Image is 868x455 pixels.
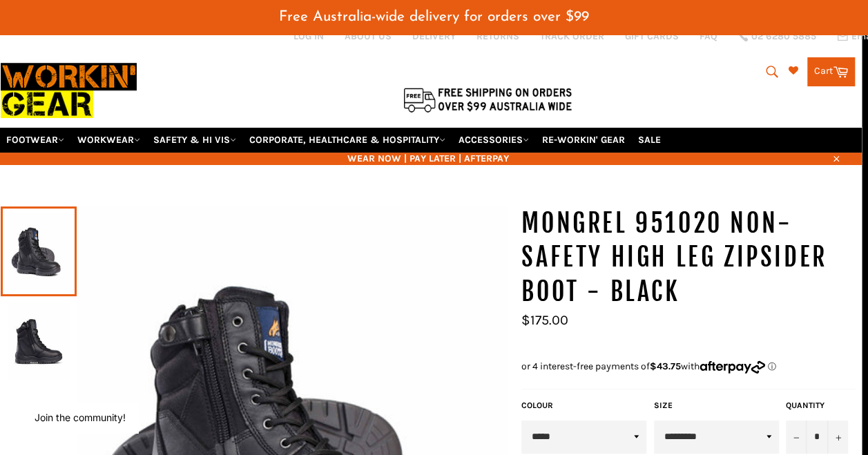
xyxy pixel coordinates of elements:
img: MONGREL 951020 Non-Safety High Leg Zipsider Boot - Black - Workin' Gear [8,303,70,379]
a: GIFT CARDS [625,30,679,43]
span: 02 6280 5885 [751,32,816,41]
button: Reduce item quantity by one [786,420,807,454]
h1: MONGREL 951020 Non-Safety High Leg Zipsider Boot - Black [521,206,855,309]
a: Cart [807,57,855,86]
a: TRACK ORDER [540,30,604,43]
button: Join the community! [35,412,126,423]
a: ACCESSORIES [453,128,534,152]
span: WEAR NOW | PAY LATER | AFTERPAY [1,152,855,165]
span: Free Australia-wide delivery for orders over $99 [279,10,589,24]
a: DELIVERY [412,30,456,43]
label: COLOUR [521,400,646,412]
a: SAFETY & HI VIS [148,128,242,152]
span: $175.00 [521,312,568,328]
a: Log in [293,30,324,42]
a: 02 6280 5885 [738,32,816,41]
img: Flat $9.95 shipping Australia wide [401,85,574,114]
a: RE-WORKIN' GEAR [537,128,630,152]
a: SALE [633,128,666,152]
img: Workin Gear leaders in Workwear, Safety Boots, PPE, Uniforms. Australia's No.1 in Workwear [1,54,137,127]
a: FOOTWEAR [1,128,70,152]
label: Size [654,400,779,412]
a: RETURNS [476,30,519,43]
a: WORKWEAR [72,128,146,152]
a: ABOUT US [345,30,392,43]
label: Quantity [786,400,848,412]
button: Increase item quantity by one [827,420,848,454]
a: CORPORATE, HEALTHCARE & HOSPITALITY [244,128,451,152]
a: FAQ [700,30,717,43]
